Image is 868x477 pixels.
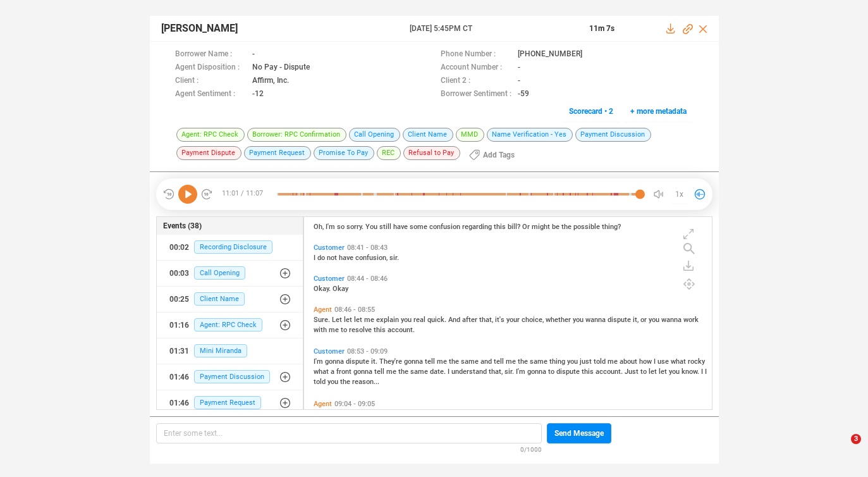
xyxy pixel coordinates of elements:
span: to [548,368,556,376]
span: the [518,357,530,366]
span: Mini Miranda [194,344,247,357]
span: Agent: RPC Check [194,318,262,331]
span: it, [633,316,640,324]
span: this [494,223,508,231]
span: understand [451,368,489,376]
span: Payment Dispute [176,146,241,160]
span: you [401,316,413,324]
span: 09:04 - 09:05 [332,400,377,408]
span: Account Number : [441,61,511,75]
span: Client Name [194,292,245,306]
span: that, [489,368,504,376]
span: Scorecard • 2 [569,101,613,121]
span: and [480,357,494,366]
button: Add Tags [462,145,522,165]
span: REC [377,146,401,160]
span: Name Verification - Yes [487,128,573,142]
span: after [462,316,479,324]
span: me [364,316,376,324]
div: grid [310,220,712,409]
span: you [573,316,585,324]
span: Call Opening [349,128,400,142]
span: Or [522,223,532,231]
div: 00:25 [169,289,189,309]
span: gonna [527,368,548,376]
span: you [567,357,580,366]
span: date. [430,368,448,376]
span: Agent [314,400,332,408]
span: confusion, [355,254,389,262]
span: have [339,254,355,262]
span: let [649,368,659,376]
span: have [393,223,410,231]
div: 01:46 [169,393,189,413]
span: front [336,368,353,376]
button: 00:03Call Opening [157,261,303,286]
span: Customer [314,244,345,252]
span: might [532,223,552,231]
span: some [410,223,429,231]
span: to [341,326,349,334]
span: - [252,48,255,61]
span: - [518,75,520,88]
span: that, [479,316,495,324]
span: me [506,357,518,366]
span: Let [332,316,344,324]
span: tell [374,368,386,376]
span: how [639,357,654,366]
span: you [649,316,661,324]
span: real [413,316,427,324]
span: I [654,357,657,366]
span: to [640,368,649,376]
span: Recording Disclosure [194,240,272,254]
span: 11m 7s [589,24,614,33]
span: Client 2 : [441,75,511,88]
span: possible [573,223,602,231]
span: me [437,357,449,366]
span: what [671,357,688,366]
span: Okay. [314,285,333,293]
span: it. [371,357,379,366]
span: you [669,368,682,376]
span: -12 [252,88,264,101]
iframe: Intercom live chat [825,434,855,464]
span: same [530,357,549,366]
span: wanna [661,316,683,324]
span: Send Message [554,423,604,443]
button: 01:46Payment Discussion [157,364,303,390]
span: let [354,316,364,324]
span: + more metadata [630,101,687,121]
span: I'm [326,223,337,231]
span: explain [376,316,401,324]
span: reason... [352,378,379,386]
div: 01:46 [169,367,189,387]
span: gonna [404,357,425,366]
button: 00:25Client Name [157,287,303,312]
span: Customer [314,275,345,283]
span: me [329,326,341,334]
span: the [398,368,410,376]
span: sorry. [346,223,365,231]
span: let [344,316,354,324]
button: 01:16Agent: RPC Check [157,313,303,338]
span: [DATE] 5:45PM CT [410,23,574,34]
span: Events (38) [163,220,202,232]
span: still [379,223,393,231]
span: Customer [314,347,345,356]
span: what [314,368,331,376]
span: 08:53 - 09:09 [345,347,390,356]
span: You [365,223,379,231]
span: Payment Request [244,146,311,160]
span: Add Tags [483,145,515,165]
span: the [561,223,573,231]
span: same [461,357,480,366]
span: dispute [556,368,582,376]
span: this [582,368,596,376]
span: gonna [325,357,346,366]
span: Affirm, Inc. [252,75,289,88]
span: Borrower: RPC Confirmation [247,128,346,142]
span: quick. [427,316,448,324]
span: thing [549,357,567,366]
span: [PHONE_NUMBER] [518,48,582,61]
span: No Pay - Dispute [252,61,310,75]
